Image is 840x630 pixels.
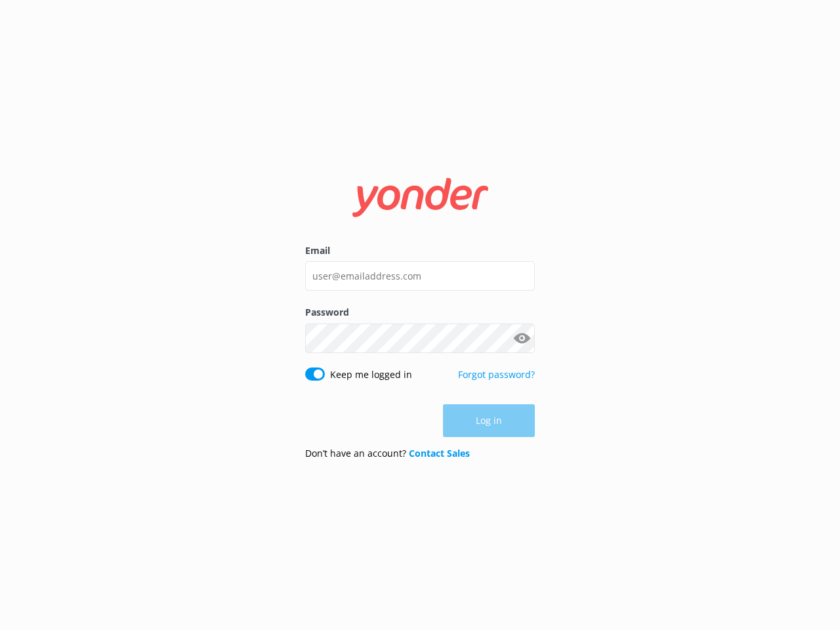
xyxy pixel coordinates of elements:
input: user@emailaddress.com [305,261,535,291]
label: Password [305,305,535,320]
p: Don’t have an account? [305,446,470,461]
label: Keep me logged in [330,367,412,382]
button: Show password [509,325,535,351]
a: Forgot password? [458,368,535,381]
label: Email [305,243,535,258]
a: Contact Sales [409,447,470,459]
